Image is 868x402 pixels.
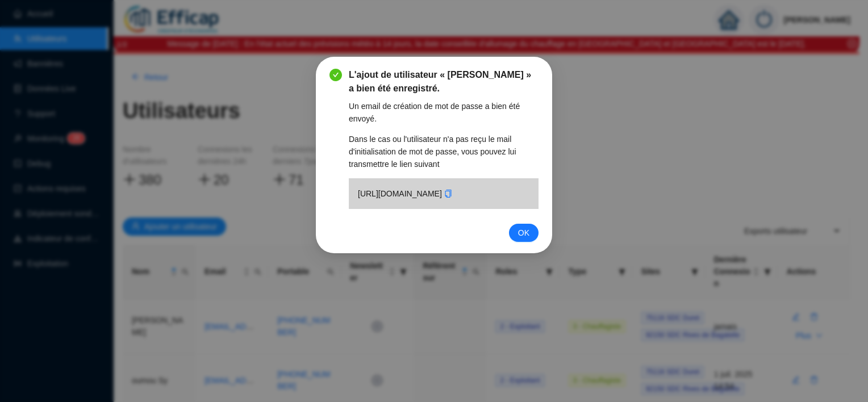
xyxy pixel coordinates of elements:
div: [URL][DOMAIN_NAME] [349,178,539,209]
button: OK [509,224,539,242]
span: copy [444,190,452,198]
button: Copy [444,187,452,200]
span: OK [518,227,529,239]
span: L'ajout de utilisateur « [PERSON_NAME] » a bien été enregistré. [349,68,539,95]
div: Dans le cas ou l'utilisateur n'a pas reçu le mail d'initialisation de mot de passe, vous pouvez l... [349,133,539,170]
div: Un email de création de mot de passe a bien été envoyé. [349,100,539,125]
span: check-circle [329,69,342,81]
